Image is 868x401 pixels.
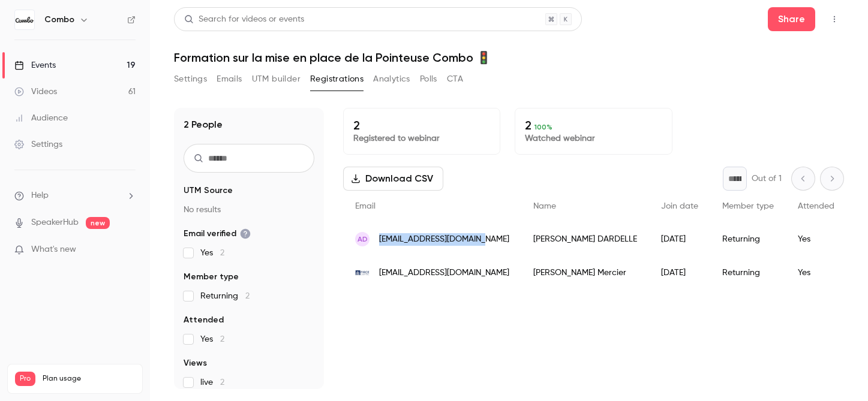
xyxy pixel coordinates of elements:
[379,233,509,246] span: [EMAIL_ADDRESS][DOMAIN_NAME]
[355,202,376,210] span: Email
[14,189,136,202] li: help-dropdown-opener
[786,256,846,290] div: Yes
[768,7,815,31] button: Share
[15,10,34,29] img: Combo
[184,357,207,369] span: Views
[521,256,649,290] div: [PERSON_NAME] Mercier
[184,117,223,132] h1: 2 People
[174,50,844,65] h1: Formation sur la mise en place de la Pointeuse Combo 🚦
[373,70,410,89] button: Analytics
[174,70,207,89] button: Settings
[310,70,364,89] button: Registrations
[200,333,224,345] span: Yes
[252,70,301,89] button: UTM builder
[200,376,224,388] span: live
[245,292,250,300] span: 2
[353,132,490,144] p: Registered to webinar
[710,222,786,256] div: Returning
[217,70,242,89] button: Emails
[379,267,509,279] span: [EMAIL_ADDRESS][DOMAIN_NAME]
[220,249,224,257] span: 2
[722,202,774,210] span: Member type
[31,189,49,202] span: Help
[184,271,239,283] span: Member type
[14,112,68,124] div: Audience
[358,234,368,245] span: AD
[661,202,698,210] span: Join date
[798,202,834,210] span: Attended
[343,167,443,191] button: Download CSV
[525,132,662,144] p: Watched webinar
[184,204,314,216] p: No results
[44,14,74,26] h6: Combo
[752,173,782,185] p: Out of 1
[353,118,490,132] p: 2
[31,216,79,229] a: SpeakerHub
[184,185,233,197] span: UTM Source
[534,123,552,131] span: 100 %
[355,266,370,280] img: fircecapital.com
[649,256,710,290] div: [DATE]
[14,138,62,150] div: Settings
[786,222,846,256] div: Yes
[184,314,224,326] span: Attended
[525,118,662,132] p: 2
[710,256,786,290] div: Returning
[43,374,135,384] span: Plan usage
[184,13,304,26] div: Search for videos or events
[184,228,251,240] span: Email verified
[200,290,250,302] span: Returning
[220,335,224,343] span: 2
[649,222,710,256] div: [DATE]
[533,202,556,210] span: Name
[200,247,224,259] span: Yes
[14,59,56,71] div: Events
[521,222,649,256] div: [PERSON_NAME] DARDELLE
[31,243,76,256] span: What's new
[86,217,110,229] span: new
[447,70,463,89] button: CTA
[420,70,437,89] button: Polls
[14,86,57,98] div: Videos
[220,378,224,387] span: 2
[15,372,35,386] span: Pro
